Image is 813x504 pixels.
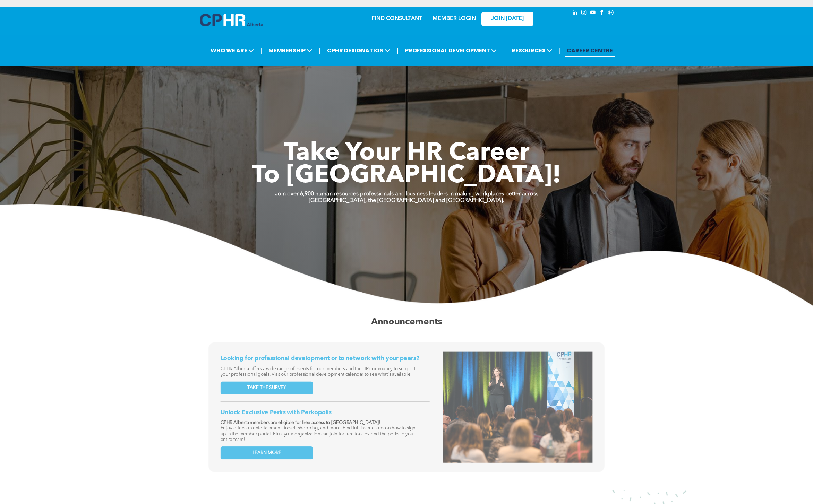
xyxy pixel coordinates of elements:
[503,43,505,58] li: |
[208,44,256,57] span: WHO WE ARE
[607,9,615,18] a: Social network
[559,43,560,58] li: |
[510,44,554,57] span: RESOURCES
[266,44,314,57] span: MEMBERSHIP
[221,420,380,425] strong: CPHR Alberta members are eligible for free access to [GEOGRAPHIC_DATA]!
[221,356,420,362] span: Looking for professional development or to network with your peers?
[284,141,530,166] span: Take Your HR Career
[221,409,332,415] span: Unlock Exclusive Perks with Perkopolis
[580,9,588,18] a: instagram
[565,44,615,57] a: CAREER CENTRE
[319,43,320,58] li: |
[221,381,313,394] a: TAKE THE SURVEY
[200,14,263,26] img: A blue and white logo for cp alberta
[221,426,416,442] span: Enjoy offers on entertainment, travel, shopping, and more. Find full instructions on how to sign ...
[252,164,561,189] span: To [GEOGRAPHIC_DATA]!
[397,43,399,58] li: |
[275,191,538,197] strong: Join over 6,900 human resources professionals and business leaders in making workplaces better ac...
[221,446,313,459] a: LEARN MORE
[371,318,442,327] span: Announcements
[598,9,606,18] a: facebook
[481,12,533,26] a: JOIN [DATE]
[309,198,504,203] strong: [GEOGRAPHIC_DATA], the [GEOGRAPHIC_DATA] and [GEOGRAPHIC_DATA].
[571,9,579,18] a: linkedin
[325,44,392,57] span: CPHR DESIGNATION
[247,385,286,390] span: TAKE THE SURVEY
[253,450,281,455] span: LEARN MORE
[491,16,524,22] span: JOIN [DATE]
[433,16,476,21] a: MEMBER LOGIN
[403,44,499,57] span: PROFESSIONAL DEVELOPMENT
[589,9,597,18] a: youtube
[260,43,262,58] li: |
[221,366,416,377] span: CPHR Alberta offers a wide range of events for our members and the HR community to support your p...
[371,16,422,21] a: FIND CONSULTANT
